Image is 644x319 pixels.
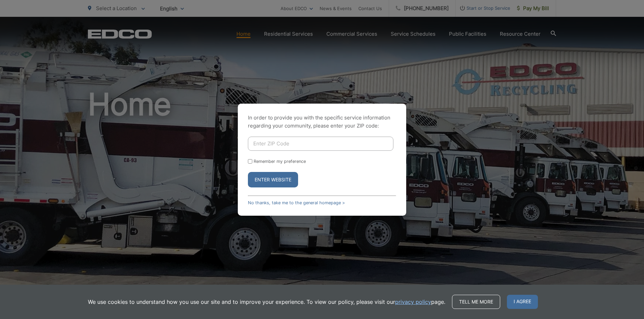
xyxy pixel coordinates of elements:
span: I agree [507,295,538,309]
p: In order to provide you with the specific service information regarding your community, please en... [248,114,396,130]
a: Tell me more [452,295,500,309]
a: privacy policy [395,298,431,306]
label: Remember my preference [254,159,306,164]
input: Enter ZIP Code [248,137,393,151]
button: Enter Website [248,172,298,187]
p: We use cookies to understand how you use our site and to improve your experience. To view our pol... [88,298,445,306]
a: No thanks, take me to the general homepage > [248,200,345,205]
